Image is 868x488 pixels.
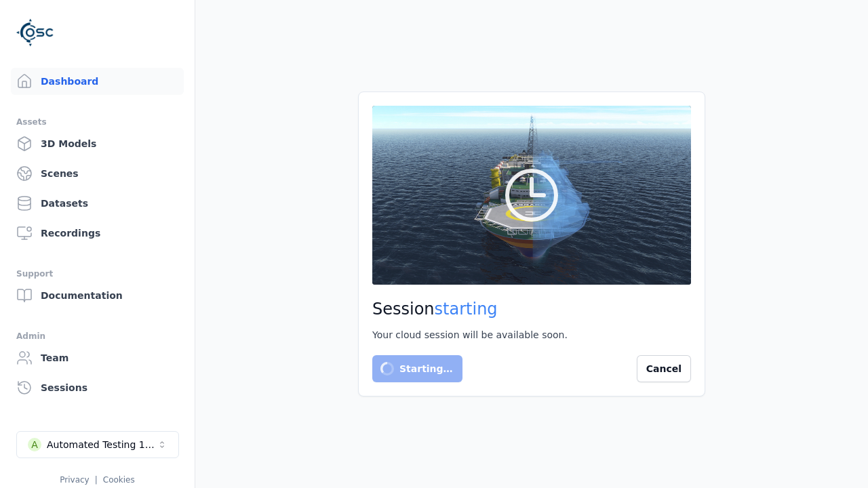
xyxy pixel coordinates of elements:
[11,68,184,95] a: Dashboard
[11,282,184,309] a: Documentation
[16,431,179,458] button: Select a workspace
[637,355,691,382] button: Cancel
[11,160,184,187] a: Scenes
[16,114,178,130] div: Assets
[95,475,98,485] span: |
[16,328,178,344] div: Admin
[11,344,184,371] a: Team
[372,355,462,382] button: Starting…
[28,438,41,451] div: A
[103,475,135,485] a: Cookies
[435,300,498,319] span: starting
[11,130,184,157] a: 3D Models
[11,190,184,217] a: Datasets
[16,14,54,52] img: Logo
[372,328,691,342] div: Your cloud session will be available soon.
[11,374,184,401] a: Sessions
[372,298,691,320] h2: Session
[47,438,157,451] div: Automated Testing 1 - Playwright
[60,475,89,485] a: Privacy
[16,266,178,282] div: Support
[11,220,184,247] a: Recordings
